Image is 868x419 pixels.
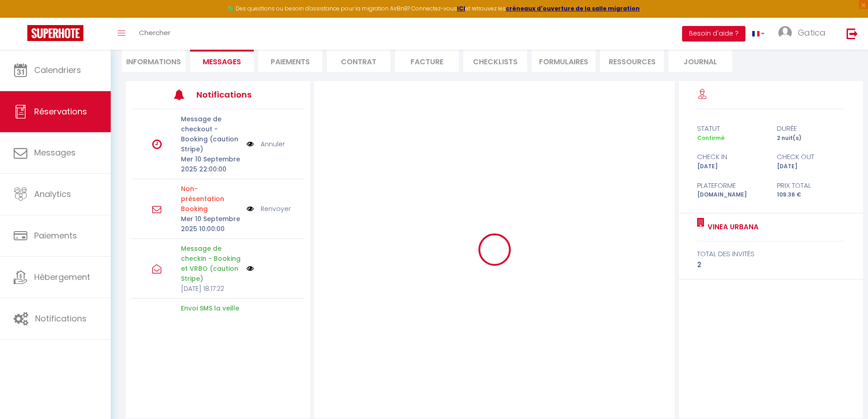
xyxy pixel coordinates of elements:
[463,50,527,72] li: CHECKLISTS
[35,313,87,324] span: Notifications
[668,50,732,72] li: Journal
[327,50,390,72] li: Contrat
[261,139,285,149] a: Annuler
[34,64,81,76] span: Calendriers
[697,248,845,259] div: total des invités
[247,139,254,149] img: NO IMAGE
[34,271,90,283] span: Hébergement
[181,154,241,174] p: Mer 10 Septembre 2025 22:00:00
[691,191,771,199] div: [DOMAIN_NAME]
[691,180,771,191] div: Plateforme
[778,26,792,40] img: ...
[181,184,241,214] p: Motif d'échec d'envoi
[771,180,851,191] div: Prix total
[132,18,177,50] a: Chercher
[697,134,724,142] span: Confirmé
[457,5,465,12] a: ICI
[771,162,851,171] div: [DATE]
[181,114,241,154] p: Message de checkout - Booking (caution Stripe)
[600,50,664,72] li: Ressources
[798,27,826,38] span: Gatica
[691,151,771,162] div: check in
[532,50,596,72] li: FORMULAIRES
[181,303,241,333] p: Envoi SMS la veille de l'arrivée (Booking)
[847,28,858,39] img: logout
[34,106,87,117] span: Réservations
[139,28,170,37] span: Chercher
[771,151,851,162] div: check out
[34,230,77,241] span: Paiements
[27,25,83,41] img: Super Booking
[34,188,71,200] span: Analytics
[704,222,759,233] a: Vinea Urbana
[682,26,745,41] button: Besoin d'aide ?
[122,50,185,72] li: Informations
[181,214,241,234] p: Mer 10 Septembre 2025 10:00:00
[771,18,837,50] a: ... Gatica
[506,5,640,12] a: créneaux d'ouverture de la salle migration
[181,243,241,284] p: Message de checkin - Booking et VRBO (caution Stripe)
[7,4,35,31] button: Ouvrir le widget de chat LiveChat
[247,204,254,214] img: NO IMAGE
[697,259,845,270] div: 2
[258,50,322,72] li: Paiements
[395,50,459,72] li: Facture
[181,284,241,294] p: [DATE] 18:17:22
[34,147,76,158] span: Messages
[771,123,851,134] div: durée
[691,123,771,134] div: statut
[691,162,771,171] div: [DATE]
[771,191,851,199] div: 109.36 €
[771,134,851,143] div: 2 nuit(s)
[261,204,291,214] a: Renvoyer
[196,84,268,105] h3: Notifications
[203,57,241,67] span: Messages
[247,265,254,272] img: NO IMAGE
